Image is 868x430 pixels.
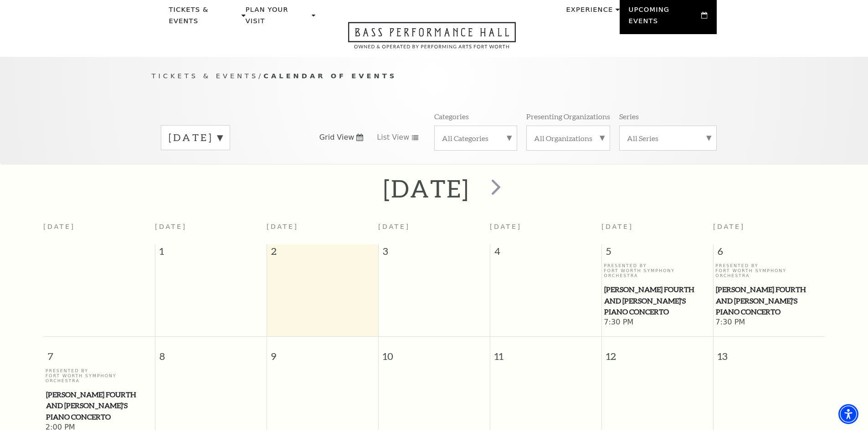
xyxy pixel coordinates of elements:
[838,404,858,424] div: Accessibility Menu
[267,337,378,368] span: 9
[716,284,822,318] span: [PERSON_NAME] Fourth and [PERSON_NAME]'s Piano Concerto
[566,4,613,20] p: Experience
[602,244,713,263] span: 5
[378,223,410,230] span: [DATE]
[714,337,825,368] span: 13
[604,318,711,328] span: 7:30 PM
[619,111,639,121] p: Series
[46,368,153,384] p: Presented By Fort Worth Symphony Orchestra
[152,71,717,82] p: /
[155,223,187,230] span: [DATE]
[43,218,155,244] th: [DATE]
[490,337,601,368] span: 11
[379,337,490,368] span: 10
[383,174,469,203] h2: [DATE]
[434,111,469,121] p: Categories
[267,223,298,230] span: [DATE]
[490,223,522,230] span: [DATE]
[478,172,511,205] button: next
[442,133,509,143] label: All Categories
[629,4,699,32] p: Upcoming Events
[43,337,155,368] span: 7
[263,72,397,80] span: Calendar of Events
[319,132,354,142] span: Grid View
[534,133,602,143] label: All Organizations
[490,244,601,263] span: 4
[155,244,267,263] span: 1
[604,284,710,318] span: [PERSON_NAME] Fourth and [PERSON_NAME]'s Piano Concerto
[246,4,309,32] p: Plan Your Visit
[155,337,267,368] span: 8
[526,111,610,121] p: Presenting Organizations
[601,223,633,230] span: [DATE]
[627,133,709,143] label: All Series
[267,244,378,263] span: 2
[169,131,222,145] label: [DATE]
[169,4,240,32] p: Tickets & Events
[715,263,822,278] p: Presented By Fort Worth Symphony Orchestra
[715,318,822,328] span: 7:30 PM
[713,223,745,230] span: [DATE]
[379,244,490,263] span: 3
[152,72,259,80] span: Tickets & Events
[377,132,409,142] span: List View
[714,244,825,263] span: 6
[46,389,152,423] span: [PERSON_NAME] Fourth and [PERSON_NAME]'s Piano Concerto
[604,263,711,278] p: Presented By Fort Worth Symphony Orchestra
[315,22,549,57] a: Open this option
[602,337,713,368] span: 12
